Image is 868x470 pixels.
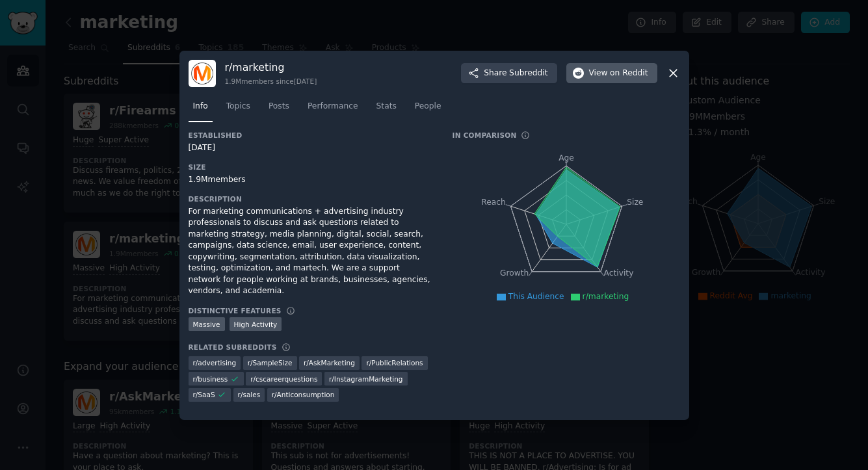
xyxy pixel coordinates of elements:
h3: Description [189,194,434,203]
img: marketing [189,60,216,87]
span: r/marketing [583,292,629,301]
span: Performance [308,101,358,112]
span: r/ SampleSize [248,358,293,367]
span: r/ sales [238,390,261,399]
span: r/ PublicRelations [366,358,423,367]
a: People [410,96,446,123]
span: on Reddit [610,68,648,79]
span: This Audience [508,292,564,301]
a: Info [189,96,213,123]
span: Topics [226,101,250,112]
h3: r/ marketing [225,60,317,74]
span: r/ InstagramMarketing [329,374,403,384]
a: Performance [303,96,363,123]
span: r/ business [193,374,228,384]
tspan: Age [559,153,574,163]
tspan: Activity [603,268,633,278]
span: r/ cscareerquestions [250,374,317,384]
div: 1.9M members [189,174,434,186]
tspan: Size [627,197,643,206]
span: r/ SaaS [193,390,215,399]
h3: Size [189,163,434,172]
div: Massive [189,317,225,331]
span: Subreddit [509,68,547,79]
tspan: Growth [500,268,529,278]
span: View [589,68,648,79]
div: High Activity [230,317,282,331]
a: Posts [264,96,294,123]
div: [DATE] [189,142,434,154]
tspan: Reach [481,197,506,206]
button: ShareSubreddit [461,63,557,84]
h3: Established [189,131,434,140]
span: Info [193,101,208,112]
div: For marketing communications + advertising industry professionals to discuss and ask questions re... [189,206,434,297]
a: Stats [372,96,401,123]
span: Stats [376,101,397,112]
h3: In Comparison [453,131,517,140]
span: Posts [269,101,289,112]
h3: Distinctive Features [189,306,282,315]
span: r/ advertising [193,358,237,367]
span: People [415,101,441,112]
button: Viewon Reddit [566,63,657,84]
a: Topics [222,96,255,123]
span: r/ Anticonsumption [272,390,335,399]
h3: Related Subreddits [189,343,277,352]
span: Share [484,68,547,79]
span: r/ AskMarketing [304,358,355,367]
div: 1.9M members since [DATE] [225,77,317,86]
